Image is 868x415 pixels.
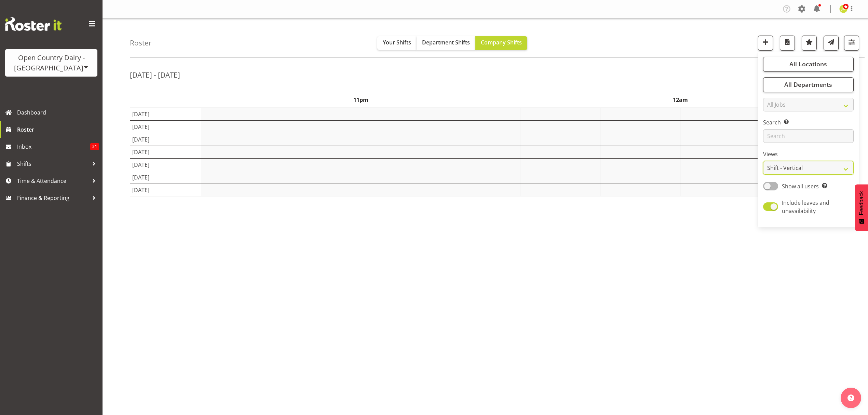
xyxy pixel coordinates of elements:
span: All Departments [784,80,832,89]
th: 11pm [201,92,521,108]
span: All Locations [789,60,827,68]
span: Finance & Reporting [17,193,89,203]
td: [DATE] [130,108,201,121]
span: Feedback [858,191,865,215]
div: Open Country Dairy - [GEOGRAPHIC_DATA] [12,53,91,73]
button: Your Shifts [377,36,417,50]
th: 12am [521,92,841,108]
button: Highlight an important date within the roster. [802,36,817,51]
td: [DATE] [130,158,201,171]
img: Rosterit website logo [5,17,62,31]
button: Company Shifts [475,36,527,50]
input: Search [763,129,854,143]
span: Show all users [782,183,819,190]
td: [DATE] [130,146,201,158]
button: All Departments [763,77,854,92]
label: Views [763,150,854,158]
td: [DATE] [130,171,201,184]
span: Dashboard [17,107,99,118]
button: Add a new shift [758,36,773,51]
button: Download a PDF of the roster according to the set date range. [780,36,795,51]
button: Feedback - Show survey [855,184,868,231]
label: Search [763,118,854,126]
img: help-xxl-2.png [847,394,854,401]
span: Company Shifts [481,39,522,46]
span: Include leaves and unavailability [782,199,829,215]
button: All Locations [763,57,854,72]
img: jessica-greenwood7429.jpg [839,5,847,13]
span: Shifts [17,159,89,169]
td: [DATE] [130,184,201,196]
button: Send a list of all shifts for the selected filtered period to all rostered employees. [824,36,839,51]
span: Your Shifts [383,39,411,46]
span: Time & Attendance [17,176,89,186]
h2: [DATE] - [DATE] [130,70,180,79]
button: Department Shifts [417,36,475,50]
td: [DATE] [130,120,201,133]
span: Roster [17,124,99,135]
td: [DATE] [130,133,201,146]
span: Department Shifts [422,39,470,46]
button: Filter Shifts [844,36,859,51]
span: Inbox [17,142,90,152]
span: 51 [90,143,99,150]
h4: Roster [130,39,152,47]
